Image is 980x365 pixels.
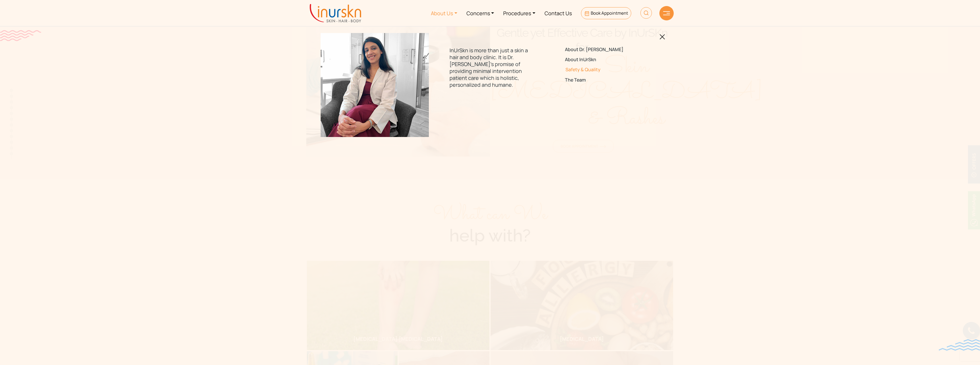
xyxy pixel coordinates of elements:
[640,7,652,19] img: HeaderSearch
[565,57,646,62] a: About InUrSkn
[591,10,628,16] span: Book Appointment
[321,33,429,137] img: menuabout
[663,11,670,15] img: hamLine.svg
[462,2,499,24] a: Concerns
[939,339,980,351] img: bluewave
[581,7,631,19] a: Book Appointment
[565,47,646,52] a: About Dr. [PERSON_NAME]
[660,34,665,40] img: blackclosed
[426,2,462,24] a: About Us
[565,77,646,83] a: The Team
[499,2,540,24] a: Procedures
[565,67,646,72] a: Safety & Quality
[540,2,576,24] a: Contact Us
[450,47,530,88] p: InUrSkn is more than just a skin a hair and body clinic. It is Dr. [PERSON_NAME]'s promise of pro...
[310,4,361,22] img: inurskn-logo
